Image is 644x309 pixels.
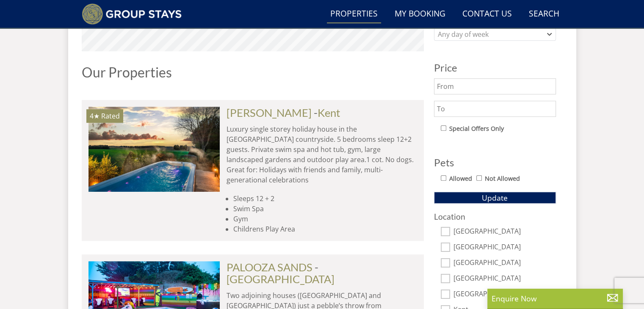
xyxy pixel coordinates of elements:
[453,243,556,252] label: [GEOGRAPHIC_DATA]
[227,124,417,185] p: Luxury single storey holiday house in the [GEOGRAPHIC_DATA] countryside. 5 bedrooms sleep 12+2 gu...
[434,62,556,73] h3: Price
[492,293,619,304] p: Enquire Now
[453,259,556,268] label: [GEOGRAPHIC_DATA]
[101,111,120,121] span: Rated
[453,290,556,299] label: [GEOGRAPHIC_DATA]
[227,261,334,285] span: -
[90,111,100,121] span: BELLUS has a 4 star rating under the Quality in Tourism Scheme
[391,5,449,24] a: My Booking
[453,274,556,284] label: [GEOGRAPHIC_DATA]
[449,124,504,133] label: Special Offers Only
[436,30,545,39] div: Any day of week
[434,157,556,168] h3: Pets
[227,273,334,285] a: [GEOGRAPHIC_DATA]
[453,227,556,237] label: [GEOGRAPHIC_DATA]
[482,193,508,203] span: Update
[318,106,340,119] a: Kent
[233,224,417,234] li: Childrens Play Area
[314,106,340,119] span: -
[82,65,424,80] h1: Our Properties
[327,5,381,24] a: Properties
[449,174,472,183] label: Allowed
[233,204,417,214] li: Swim Spa
[227,261,312,273] a: PALOOZA SANDS
[434,212,556,221] h3: Location
[434,192,556,204] button: Update
[434,28,556,41] div: Combobox
[434,101,556,117] input: To
[459,5,515,24] a: Contact Us
[485,174,520,183] label: Not Allowed
[233,193,417,204] li: Sleeps 12 + 2
[88,107,220,191] img: Bellus-kent-large-group-holiday-home-sleeps-13.original.jpg
[233,214,417,224] li: Gym
[525,5,563,24] a: Search
[227,106,312,119] a: [PERSON_NAME]
[88,107,220,191] a: 4★ Rated
[434,78,556,94] input: From
[82,3,182,25] img: Group Stays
